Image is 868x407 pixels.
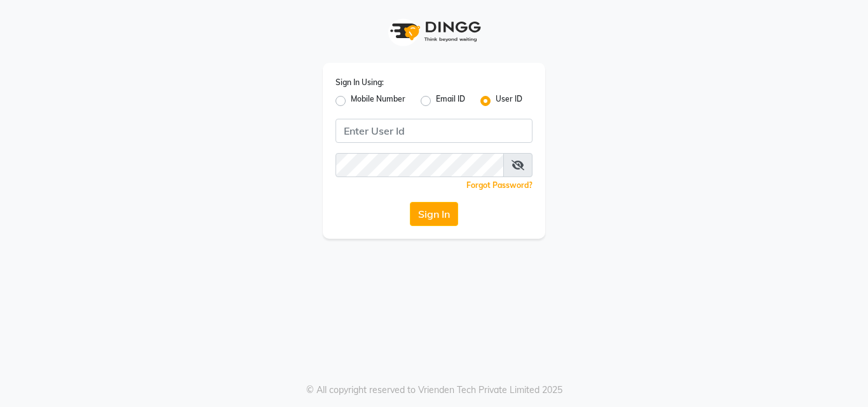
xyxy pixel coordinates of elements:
[336,77,384,88] label: Sign In Using:
[336,153,504,177] input: Username
[410,202,458,226] button: Sign In
[466,180,532,190] a: Forgot Password?
[336,119,532,143] input: Username
[351,93,405,109] label: Mobile Number
[496,93,522,109] label: User ID
[436,93,465,109] label: Email ID
[383,13,485,50] img: logo1.svg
